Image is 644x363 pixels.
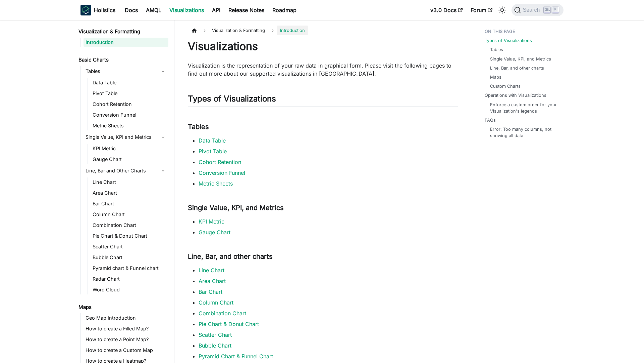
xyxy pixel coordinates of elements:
[485,37,532,44] a: Types of Visualizations
[188,252,458,261] h3: Line, Bar, and other charts
[199,310,246,317] a: Combination Chart
[497,5,507,15] button: Switch between dark and light mode (currently light mode)
[188,204,458,212] h3: Single Value, KPI, and Metrics
[74,20,174,363] nav: Docs sidebar
[80,5,115,15] a: HolisticsHolistics
[426,5,467,15] a: v3.0 Docs
[188,26,458,35] nav: Breadcrumbs
[142,5,165,15] a: AMQL
[199,218,224,225] a: KPI Metric
[490,56,551,62] a: Single Value, KPI, and Metrics
[84,132,168,143] a: Single Value, KPI and Metrics
[490,65,544,71] a: Line, Bar, and other charts
[84,66,168,77] a: Tables
[91,121,168,130] a: Metric Sheets
[91,242,168,251] a: Scatter Chart
[165,5,208,15] a: Visualizations
[91,264,168,273] a: Pyramid chart & Funnel chart
[84,346,168,355] a: How to create a Custom Map
[84,324,168,333] a: How to create a Filled Map?
[512,4,563,16] button: Search (Ctrl+K)
[199,321,259,327] a: Pie Chart & Donut Chart
[199,342,231,349] a: Bubble Chart
[76,27,168,36] a: Visualization & Formatting
[199,169,245,176] a: Conversion Funnel
[188,62,458,78] p: Visualization is the representation of your raw data in graphical form. Please visit the followin...
[91,99,168,109] a: Cohort Retention
[485,92,546,98] a: Operations with Visualizations
[91,188,168,198] a: Area Chart
[199,159,241,165] a: Cohort Retention
[80,5,91,15] img: Holistics
[91,210,168,219] a: Column Chart
[209,26,268,35] span: Visualization & Formatting
[277,26,308,35] span: Introduction
[490,126,557,139] a: Error: Too many columns, not showing all data
[121,5,142,15] a: Docs
[188,40,458,53] h1: Visualizations
[467,5,496,15] a: Forum
[91,110,168,120] a: Conversion Funnel
[199,299,233,306] a: Column Chart
[490,83,521,89] a: Custom Charts
[91,253,168,262] a: Bubble Chart
[188,94,458,107] h2: Types of Visualizations
[91,177,168,187] a: Line Chart
[490,46,503,53] a: Tables
[199,353,273,360] a: Pyramid Chart & Funnel Chart
[84,38,168,47] a: Introduction
[268,5,301,15] a: Roadmap
[91,285,168,294] a: Word Cloud
[94,6,115,14] b: Holistics
[76,302,168,312] a: Maps
[490,102,557,114] a: Enforce a custom order for your Visualization's legends
[91,78,168,87] a: Data Table
[552,7,559,13] kbd: K
[490,74,501,80] a: Maps
[199,137,226,144] a: Data Table
[84,335,168,344] a: How to create a Point Map?
[199,288,222,295] a: Bar Chart
[199,180,233,187] a: Metric Sheets
[91,274,168,284] a: Radar Chart
[91,199,168,208] a: Bar Chart
[91,89,168,98] a: Pivot Table
[91,231,168,241] a: Pie Chart & Donut Chart
[188,123,458,131] h3: Tables
[84,313,168,323] a: Geo Map Introduction
[199,278,226,284] a: Area Chart
[199,331,232,338] a: Scatter Chart
[199,229,230,236] a: Gauge Chart
[91,144,168,153] a: KPI Metric
[91,155,168,164] a: Gauge Chart
[76,55,168,65] a: Basic Charts
[199,267,224,274] a: Line Chart
[208,5,224,15] a: API
[188,26,201,35] a: Home page
[224,5,268,15] a: Release Notes
[91,220,168,230] a: Combination Chart
[199,148,227,155] a: Pivot Table
[84,165,168,176] a: Line, Bar and Other Charts
[485,117,496,123] a: FAQs
[521,7,544,13] span: Search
